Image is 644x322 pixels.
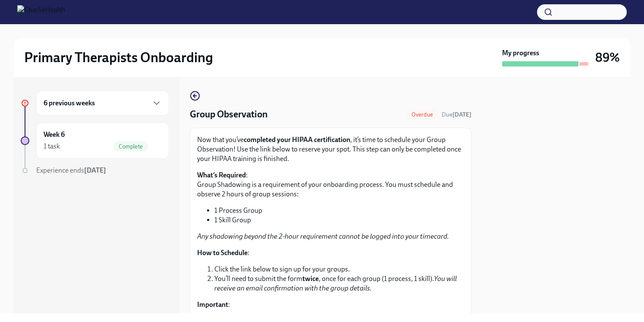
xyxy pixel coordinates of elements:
span: Experience ends [36,166,106,174]
strong: My progress [502,48,539,58]
a: Week 61 taskComplete [21,123,169,159]
h2: Primary Therapists Onboarding [24,49,213,66]
li: Click the link below to sign up for your groups. [214,265,464,274]
li: You’ll need to submit the form , once for each group (1 process, 1 skill). [214,274,464,293]
strong: [DATE] [84,166,106,174]
strong: What’s Required [197,171,246,179]
p: : Group Shadowing is a requirement of your onboarding process. You must schedule and observe 2 ho... [197,170,464,199]
div: 6 previous weeks [36,91,169,116]
h3: 89% [595,50,620,65]
div: 1 task [44,142,60,151]
p: : [197,248,464,258]
li: 1 Process Group [214,206,464,215]
span: Due [442,111,471,118]
span: July 16th, 2025 07:00 [442,110,471,119]
h4: Group Observation [190,108,268,121]
li: 1 Skill Group [214,215,464,225]
strong: How to Schedule [197,249,248,257]
strong: completed your HIPAA certification [244,136,350,144]
p: Now that you’ve , it’s time to schedule your Group Observation! Use the link below to reserve you... [197,135,464,164]
strong: [DATE] [452,111,471,118]
span: Complete [113,143,148,150]
img: CharlieHealth [17,5,65,19]
h6: 6 previous weeks [44,98,95,108]
p: : [197,300,464,309]
strong: Important [197,300,228,309]
em: Any shadowing beyond the 2-hour requirement cannot be logged into your timecard. [197,232,449,240]
span: Overdue [406,111,438,118]
strong: twice [302,275,319,283]
h6: Week 6 [44,130,65,139]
